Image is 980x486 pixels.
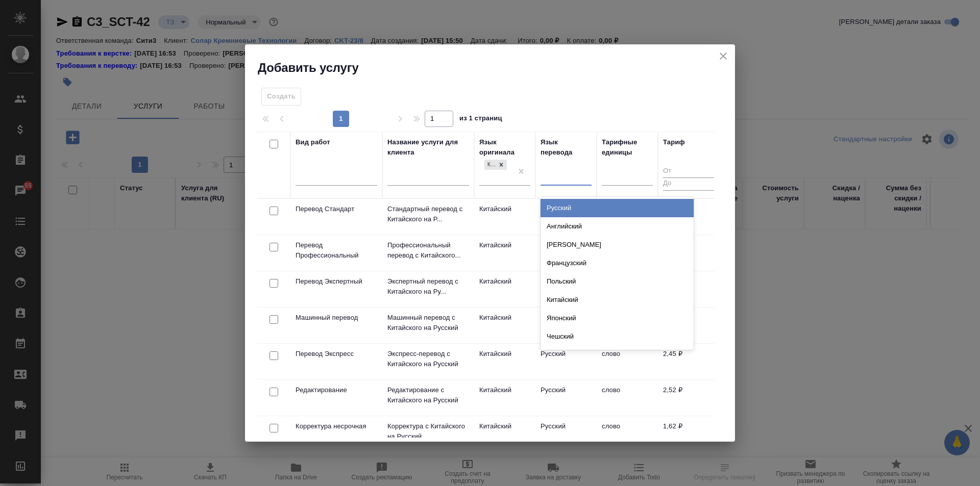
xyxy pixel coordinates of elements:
td: Русский [535,271,597,307]
td: 2,52 ₽ [658,380,719,416]
p: Машинный перевод [296,313,377,323]
input: От [663,165,714,178]
div: Чешский [541,327,694,346]
input: До [663,177,714,190]
p: Перевод Экспресс [296,349,377,359]
div: Французский [541,254,694,272]
span: из 1 страниц [459,112,502,127]
p: Редактирование с Китайского на Русский [387,385,469,405]
td: Китайский [474,416,535,452]
td: слово [597,380,658,416]
div: Китайский [484,160,496,170]
div: Китайский [541,291,694,309]
p: Перевод Стандарт [296,204,377,214]
div: Язык перевода [541,137,592,158]
div: Сербский [541,346,694,364]
td: Китайский [474,380,535,416]
div: Японский [541,309,694,327]
p: Стандартный перевод с Китайского на Р... [387,204,469,224]
div: Русский [541,199,694,217]
div: Тарифные единицы [602,137,653,158]
td: Русский [535,344,597,379]
p: Экспресс-перевод с Китайского на Русский [387,349,469,369]
td: слово [597,344,658,379]
p: Корректура с Китайского на Русский [387,421,469,442]
td: Китайский [474,271,535,307]
td: Китайский [474,308,535,343]
td: 1,62 ₽ [658,416,719,452]
div: Язык оригинала [479,137,530,158]
p: Перевод Экспертный [296,276,377,287]
div: Польский [541,272,694,291]
td: Русский [535,380,597,416]
td: Русский [535,308,597,343]
div: Название услуги для клиента [387,137,469,158]
td: Русский [535,235,597,271]
p: Перевод Профессиональный [296,240,377,261]
button: close [716,48,731,64]
p: Профессиональный перевод с Китайского... [387,240,469,261]
p: Корректура несрочная [296,421,377,431]
div: [PERSON_NAME] [541,236,694,254]
p: Экспертный перевод с Китайского на Ру... [387,276,469,297]
td: слово [597,416,658,452]
div: Вид работ [296,137,330,147]
td: Китайский [474,199,535,235]
td: Русский [535,199,597,235]
td: Китайский [474,235,535,271]
div: Английский [541,217,694,236]
div: Китайский [483,159,508,171]
h2: Добавить услугу [258,60,735,76]
td: Русский [535,416,597,452]
td: Китайский [474,344,535,379]
div: Тариф [663,137,685,147]
p: Машинный перевод с Китайского на Русский [387,313,469,333]
td: 2,45 ₽ [658,344,719,379]
p: Редактирование [296,385,377,395]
